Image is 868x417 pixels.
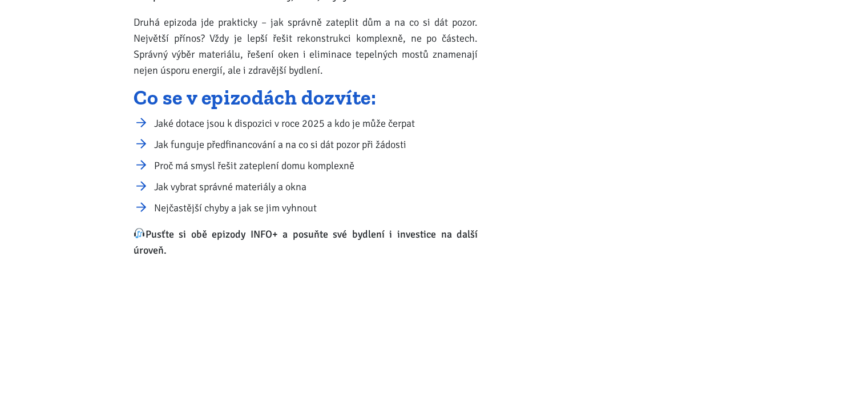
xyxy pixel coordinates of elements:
strong: Pusťte si obě epizody INFO+ a posuňte své bydlení i investice na další úroveň. [134,228,478,256]
li: Jak funguje předfinancování a na co si dát pozor při žádosti [154,137,478,153]
img: 🎧 [134,228,144,238]
li: Jak vybrat správné materiály a okna [154,179,478,195]
li: Jaké dotace jsou k dispozici v roce 2025 a kdo je může čerpat [154,115,478,131]
li: Nejčastější chyby a jak se jim vyhnout [154,200,478,216]
strong: Co se v epizodách dozvíte: [134,85,377,110]
p: Druhá epizoda jde prakticky – jak správně zateplit dům a na co si dát pozor. Největší přínos? Vžd... [134,14,478,78]
iframe: Spotify Embed: INFO+: Jak získat maximum z dotačních programů? Praktický průvodce pro 2025! [134,268,478,355]
li: Proč má smysl řešit zateplení domu komplexně [154,158,478,174]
